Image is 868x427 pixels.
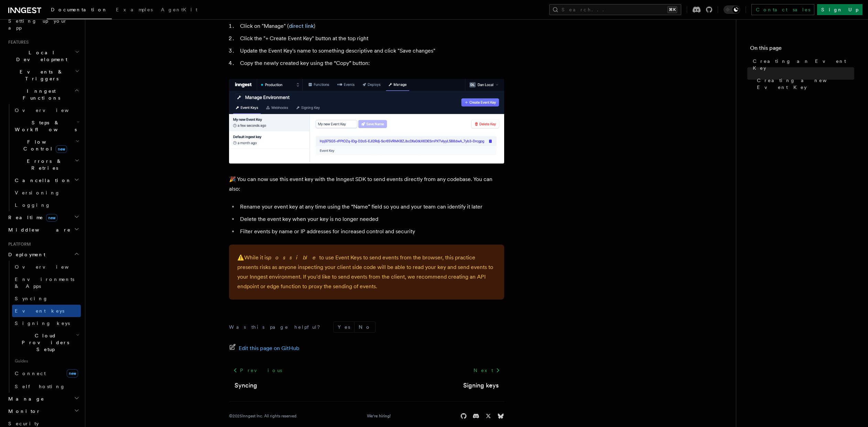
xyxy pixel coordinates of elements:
a: Signing keys [463,381,499,390]
span: Overview [15,108,86,113]
span: Flow Control [12,138,76,152]
a: We're hiring! [367,413,391,419]
span: new [67,369,78,378]
a: Event keys [12,305,81,317]
a: Syncing [12,292,81,305]
span: Signing keys [15,321,70,326]
span: Event keys [15,308,64,314]
span: Middleware [6,226,71,233]
button: Middleware [6,224,81,236]
li: Filter events by name or IP addresses for increased control and security [238,227,504,236]
a: direct link [289,23,314,29]
span: Manage [6,395,44,402]
span: AgentKit [161,7,197,12]
button: Cancellation [12,174,81,187]
button: Errors & Retries [12,155,81,174]
p: While it is to use Event Keys to send events from the browser, this practice presents risks as an... [237,253,496,291]
button: Events & Triggers [6,66,81,85]
span: Guides [12,356,81,367]
span: ⚠️ [237,254,244,261]
span: Realtime [6,214,57,221]
a: Overview [12,104,81,116]
li: Click on "Manage" ( ) [238,21,504,31]
h4: On this page [750,44,854,55]
a: Next [469,364,504,377]
span: Logging [15,202,51,208]
span: Creating a new Event Key [757,77,854,91]
a: Logging [12,199,81,211]
button: Yes [334,322,354,332]
span: new [56,145,67,153]
li: Click the "+ Create Event Key" button at the top right [238,34,504,43]
button: Inngest Functions [6,85,81,104]
kbd: ⌘K [668,6,677,13]
a: Documentation [47,2,112,19]
em: possible [268,254,319,261]
span: Environments & Apps [15,277,74,289]
span: Local Development [6,49,75,63]
div: Inngest Functions [6,104,81,211]
span: Connect [15,371,46,376]
button: Flow Controlnew [12,136,81,155]
span: Inngest Functions [6,88,74,101]
span: Edit this page on GitHub [239,344,300,353]
li: Update the Event Key's name to something descriptive and click "Save changes" [238,46,504,56]
a: Overview [12,261,81,273]
a: Syncing [235,381,257,390]
span: Documentation [51,7,108,12]
span: Deployment [6,251,45,258]
div: © 2025 Inngest Inc. All rights reserved. [229,413,297,419]
span: Syncing [15,296,48,301]
span: Self hosting [15,384,65,389]
span: Overview [15,264,86,270]
a: Previous [229,364,286,377]
a: Environments & Apps [12,273,81,292]
span: Platform [6,241,31,247]
span: new [46,214,57,222]
button: Deployment [6,248,81,261]
a: Setting up your app [6,15,81,34]
span: Events & Triggers [6,68,75,82]
img: A newly created Event Key in the Inngest Cloud dashboard [229,79,504,164]
span: Security [8,421,39,426]
span: Examples [116,7,153,12]
button: Monitor [6,405,81,417]
span: Cancellation [12,177,72,184]
span: Errors & Retries [12,158,75,171]
a: Edit this page on GitHub [229,344,300,353]
a: Examples [112,2,157,19]
button: Realtimenew [6,211,81,224]
li: Rename your event key at any time using the “Name” field so you and your team can identify it later [238,202,504,212]
button: Manage [6,393,81,405]
a: Creating a new Event Key [754,74,854,93]
span: Monitor [6,408,41,415]
a: Connectnew [12,367,81,380]
span: Features [6,40,29,45]
a: Versioning [12,187,81,199]
span: Steps & Workflows [12,119,77,133]
div: Deployment [6,261,81,393]
p: 🎉 You can now use this event key with the Inngest SDK to send events directly from any codebase. ... [229,175,504,194]
button: No [355,322,375,332]
p: Was this page helpful? [229,324,325,330]
span: Cloud Providers Setup [12,332,76,353]
li: Delete the event key when your key is no longer needed [238,214,504,224]
span: Versioning [15,190,60,195]
a: Creating an Event Key [750,55,854,74]
a: AgentKit [157,2,202,19]
button: Search...⌘K [549,4,681,15]
a: Contact sales [751,4,814,15]
button: Toggle dark mode [724,5,740,14]
button: Steps & Workflows [12,116,81,136]
a: Self hosting [12,380,81,393]
button: Cloud Providers Setup [12,329,81,356]
a: Signing keys [12,317,81,329]
li: Copy the newly created key using the “Copy” button: [238,58,504,68]
button: Local Development [6,46,81,66]
a: Sign Up [817,4,862,15]
span: Creating an Event Key [753,58,854,71]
